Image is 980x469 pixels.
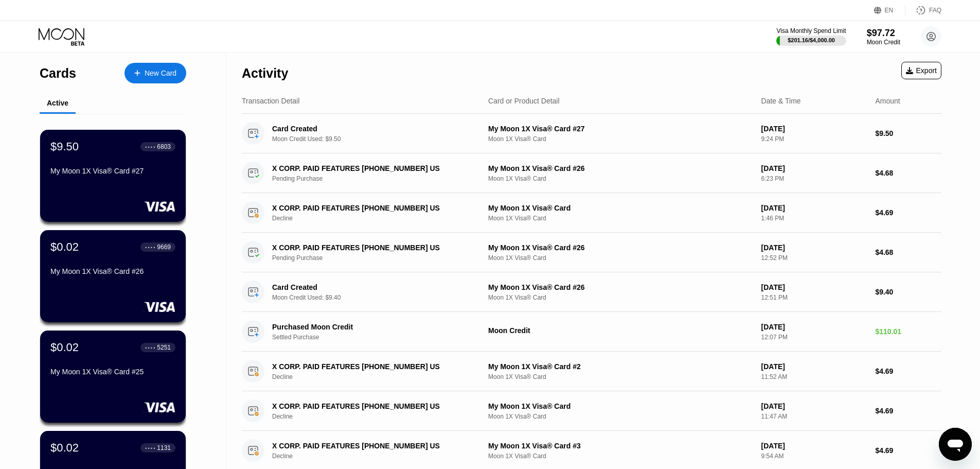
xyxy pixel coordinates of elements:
[47,99,68,107] div: Active
[488,135,753,143] div: Moon 1X Visa® Card
[157,244,171,251] div: 9669
[875,248,941,256] div: $4.68
[242,193,941,233] div: X CORP. PAID FEATURES [PHONE_NUMBER] USDeclineMy Moon 1X Visa® CardMoon 1X Visa® Card[DATE]1:46 P...
[157,344,171,351] div: 5251
[761,135,867,143] div: 9:24 PM
[761,283,867,291] div: [DATE]
[488,125,753,133] div: My Moon 1X Visa® Card #27
[867,39,900,46] div: Moon Credit
[488,175,753,182] div: Moon 1X Visa® Card
[761,453,867,460] div: 9:54 AM
[272,323,472,331] div: Purchased Moon Credit
[145,145,155,148] div: ● ● ● ●
[761,323,867,331] div: [DATE]
[50,167,175,175] div: My Moon 1X Visa® Card #27
[272,362,472,371] div: X CORP. PAID FEATURES [PHONE_NUMBER] US
[761,402,867,410] div: [DATE]
[875,446,941,455] div: $4.69
[761,373,867,380] div: 11:52 AM
[901,62,941,79] div: Export
[761,413,867,420] div: 11:47 AM
[488,164,753,172] div: My Moon 1X Visa® Card #26
[867,28,900,39] div: $97.72
[875,169,941,177] div: $4.68
[761,244,867,252] div: [DATE]
[272,125,472,133] div: Card Created
[40,331,186,423] div: $0.02● ● ● ●5251My Moon 1X Visa® Card #25
[488,326,753,335] div: Moon Credit
[488,204,753,212] div: My Moon 1X Visa® Card
[157,143,171,150] div: 6803
[875,97,900,105] div: Amount
[272,373,487,380] div: Decline
[885,7,894,14] div: EN
[906,66,937,75] div: Export
[788,37,835,43] div: $201.16 / $4,000.00
[242,97,299,105] div: Transaction Detail
[488,215,753,222] div: Moon 1X Visa® Card
[761,334,867,341] div: 12:07 PM
[776,27,846,34] div: Visa Monthly Spend Limit
[40,66,76,81] div: Cards
[50,267,175,275] div: My Moon 1X Visa® Card #26
[242,66,288,81] div: Activity
[272,244,472,252] div: X CORP. PAID FEATURES [PHONE_NUMBER] US
[242,352,941,391] div: X CORP. PAID FEATURES [PHONE_NUMBER] USDeclineMy Moon 1X Visa® Card #2Moon 1X Visa® Card[DATE]11:...
[145,446,155,449] div: ● ● ● ●
[776,27,846,46] div: Visa Monthly Spend Limit$201.16/$4,000.00
[272,442,472,450] div: X CORP. PAID FEATURES [PHONE_NUMBER] US
[875,367,941,375] div: $4.69
[761,204,867,212] div: [DATE]
[761,97,801,105] div: Date & Time
[939,428,972,461] iframe: Dugme za pokretanje prozora za razmenu poruka
[272,204,472,212] div: X CORP. PAID FEATURES [PHONE_NUMBER] US
[488,97,560,105] div: Card or Product Detail
[905,5,941,15] div: FAQ
[242,272,941,312] div: Card CreatedMoon Credit Used: $9.40My Moon 1X Visa® Card #26Moon 1X Visa® Card[DATE]12:51 PM$9.40
[272,283,472,291] div: Card Created
[488,402,753,410] div: My Moon 1X Visa® Card
[272,135,487,143] div: Moon Credit Used: $9.50
[761,164,867,172] div: [DATE]
[272,402,472,410] div: X CORP. PAID FEATURES [PHONE_NUMBER] US
[272,294,487,301] div: Moon Credit Used: $9.40
[875,327,941,336] div: $110.01
[875,407,941,415] div: $4.69
[875,129,941,137] div: $9.50
[488,244,753,252] div: My Moon 1X Visa® Card #26
[272,175,487,182] div: Pending Purchase
[242,114,941,153] div: Card CreatedMoon Credit Used: $9.50My Moon 1X Visa® Card #27Moon 1X Visa® Card[DATE]9:24 PM$9.50
[874,5,905,15] div: EN
[50,368,175,376] div: My Moon 1X Visa® Card #25
[272,254,487,262] div: Pending Purchase
[488,254,753,262] div: Moon 1X Visa® Card
[145,346,155,349] div: ● ● ● ●
[488,442,753,450] div: My Moon 1X Visa® Card #3
[124,63,186,83] div: New Card
[488,362,753,371] div: My Moon 1X Visa® Card #2
[488,294,753,301] div: Moon 1X Visa® Card
[761,362,867,371] div: [DATE]
[867,28,900,46] div: $97.72Moon Credit
[761,442,867,450] div: [DATE]
[40,130,186,222] div: $9.50● ● ● ●6803My Moon 1X Visa® Card #27
[242,233,941,272] div: X CORP. PAID FEATURES [PHONE_NUMBER] USPending PurchaseMy Moon 1X Visa® Card #26Moon 1X Visa® Car...
[157,444,171,451] div: 1131
[929,7,941,14] div: FAQ
[488,283,753,291] div: My Moon 1X Visa® Card #26
[272,334,487,341] div: Settled Purchase
[875,288,941,296] div: $9.40
[145,246,155,249] div: ● ● ● ●
[272,215,487,222] div: Decline
[50,341,79,354] div: $0.02
[761,254,867,262] div: 12:52 PM
[242,391,941,431] div: X CORP. PAID FEATURES [PHONE_NUMBER] USDeclineMy Moon 1X Visa® CardMoon 1X Visa® Card[DATE]11:47 ...
[875,209,941,217] div: $4.69
[50,240,79,254] div: $0.02
[761,125,867,133] div: [DATE]
[242,312,941,352] div: Purchased Moon CreditSettled PurchaseMoon Credit[DATE]12:07 PM$110.01
[761,175,867,182] div: 6:23 PM
[761,215,867,222] div: 1:46 PM
[488,373,753,380] div: Moon 1X Visa® Card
